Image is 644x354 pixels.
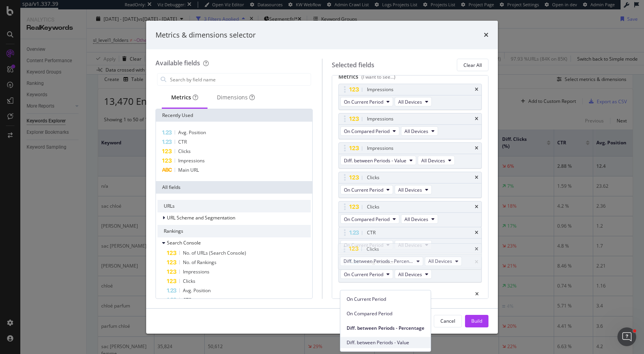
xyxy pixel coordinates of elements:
span: On Current Period [344,187,383,193]
div: Dimensions [217,93,255,101]
div: Clicks [367,174,379,181]
span: Diff. between Periods - Value [347,339,424,346]
div: Clear All [463,62,482,68]
span: On Compared Period [344,216,390,223]
span: Main URL [178,167,199,173]
span: All Devices [398,271,422,278]
button: All Devices [395,185,432,194]
div: Recently Used [156,109,312,122]
span: Clicks [183,278,195,284]
div: ImpressionstimesOn Current PeriodAll Devices [338,84,482,110]
div: ClickstimesOn Compared PeriodAll Devices [338,201,482,227]
div: Impressions [367,86,394,93]
span: URL Scheme and Segmentation [167,214,235,221]
button: Diff. between Periods - Value [340,156,416,165]
span: All Devices [398,99,422,105]
div: times [475,87,478,92]
span: Avg. Position [178,129,206,136]
div: times [475,205,478,209]
div: Clicks [367,245,379,253]
div: times [475,117,478,121]
div: times [475,175,478,180]
div: Avg. PositiontimesOn Current PeriodAll Devices [338,256,482,282]
button: On Compared Period [340,126,399,136]
button: Build [465,315,488,327]
div: Clicks [367,203,379,211]
div: ImpressionstimesOn Compared PeriodAll Devices [338,113,482,139]
button: On Current Period [340,240,393,250]
span: On Current Period [344,271,383,278]
div: times [484,30,488,40]
button: Diff. between Periods - Percentage [340,257,423,266]
div: ImpressionstimesDiff. between Periods - ValueAll Devices [338,142,482,169]
div: Impressions [367,144,394,152]
span: Avg. Position [183,287,211,294]
div: URLs [157,200,311,212]
button: On Compared Period [340,214,399,224]
span: Clicks [178,148,191,155]
button: On Current Period [340,270,393,279]
div: times [475,230,478,235]
span: All Devices [404,128,428,135]
span: All Devices [404,216,428,223]
div: Build [471,318,482,324]
div: Available fields [156,59,200,67]
button: On Current Period [340,185,393,194]
span: Search Console [167,239,201,246]
div: Cancel [440,318,455,324]
span: On Current Period [344,99,383,105]
div: modal [146,21,498,334]
span: All Devices [421,157,445,164]
span: Diff. between Periods - Percentage [347,325,424,332]
span: All Devices [398,242,422,248]
button: On Current Period [340,97,393,106]
button: Cancel [434,315,462,327]
div: ClickstimesDiff. between Periods - PercentageAll Devices [338,243,482,270]
div: times [475,247,478,252]
button: Clear All [457,59,488,71]
button: All Devices [401,214,438,224]
div: All fields [156,181,312,194]
span: On Compared Period [347,310,424,317]
div: (I want to see...) [361,74,395,80]
span: Diff. between Periods - Value [344,157,406,164]
span: No. of URLs (Search Console) [183,250,246,256]
button: All Devices [418,156,455,165]
div: Metrics [171,93,198,101]
span: Impressions [183,268,209,275]
div: times [475,292,479,296]
div: Metrics & dimensions selector [156,30,256,40]
div: CTRtimesOn Current PeriodAll Devices [338,227,482,253]
span: Diff. between Periods - Percentage [343,258,413,264]
button: All Devices [395,270,432,279]
span: On Current Period [347,296,424,303]
input: Search by field name [169,74,311,85]
div: CTR [367,229,376,237]
div: Rankings [157,225,311,237]
div: ClickstimesOn Current PeriodAll Devices [338,172,482,198]
button: All Devices [425,257,462,266]
div: Selected fields [332,61,374,70]
div: Impressions [367,115,394,123]
div: Metrics [338,73,482,84]
span: All Devices [398,187,422,193]
span: No. of Rankings [183,259,216,266]
span: All Devices [428,258,452,264]
span: CTR [178,138,187,145]
iframe: Intercom live chat [617,327,636,346]
span: Impressions [178,157,205,164]
div: times [475,146,478,151]
button: All Devices [401,126,438,136]
span: On Compared Period [344,128,390,135]
span: On Current Period [344,242,383,248]
button: All Devices [395,97,432,106]
div: ClickstimesDiff. between Periods - PercentageAll Devices [338,289,482,314]
button: All Devices [395,240,432,250]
